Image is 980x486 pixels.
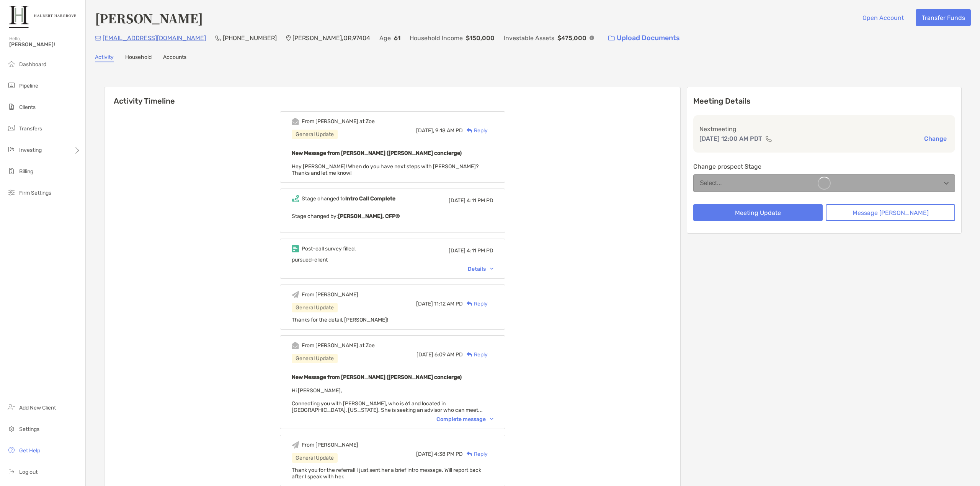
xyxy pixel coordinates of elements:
[215,35,221,41] img: Phone Icon
[19,83,38,89] span: Pipeline
[7,424,16,433] img: settings icon
[292,453,338,463] div: General Update
[7,166,16,176] img: billing icon
[292,354,338,363] div: General Update
[19,405,56,411] span: Add New Client
[302,118,375,125] div: From [PERSON_NAME] at Zoe
[410,33,463,43] p: Household Income
[693,204,823,221] button: Meeting Update
[19,168,33,175] span: Billing
[826,204,955,221] button: Message [PERSON_NAME]
[379,33,391,43] p: Age
[435,127,463,134] span: 9:18 AM PD
[292,195,299,202] img: Event icon
[467,452,472,457] img: Reply icon
[302,195,395,202] div: Stage changed to
[463,300,488,308] div: Reply
[416,127,434,134] span: [DATE],
[292,291,299,298] img: Event icon
[19,147,42,153] span: Investing
[302,342,375,349] div: From [PERSON_NAME] at Zoe
[292,467,481,480] span: Thank you for the referral! I just sent her a brief intro message. Will report back after I speak...
[467,128,472,133] img: Reply icon
[345,195,395,202] b: Intro Call Complete
[292,303,338,312] div: General Update
[7,403,16,412] img: add_new_client icon
[416,351,433,358] span: [DATE]
[436,416,493,423] div: Complete message
[463,127,488,135] div: Reply
[434,451,463,457] span: 4:38 PM PD
[590,36,594,40] img: Info Icon
[163,54,186,62] a: Accounts
[292,211,493,221] p: Stage changed by:
[95,9,203,27] h4: [PERSON_NAME]
[292,33,370,43] p: [PERSON_NAME] , OR , 97404
[449,247,465,254] span: [DATE]
[292,163,479,176] span: Hey [PERSON_NAME]! When do you have next steps with [PERSON_NAME]? Thanks and let me know!
[463,450,488,458] div: Reply
[856,9,910,26] button: Open Account
[7,59,16,68] img: dashboard icon
[19,190,51,196] span: Firm Settings
[292,387,483,413] span: Hi [PERSON_NAME], Connecting you with [PERSON_NAME], who is 61 and located in [GEOGRAPHIC_DATA], ...
[19,469,38,475] span: Log out
[292,257,328,263] span: pursued-client
[292,245,299,252] img: Event icon
[7,445,16,455] img: get-help icon
[292,118,299,125] img: Event icon
[557,33,586,43] p: $475,000
[765,136,772,142] img: communication type
[490,268,493,270] img: Chevron icon
[292,130,338,139] div: General Update
[394,33,400,43] p: 61
[416,451,433,457] span: [DATE]
[7,81,16,90] img: pipeline icon
[608,36,615,41] img: button icon
[467,247,493,254] span: 4:11 PM PD
[302,291,358,298] div: From [PERSON_NAME]
[95,36,101,41] img: Email Icon
[467,197,493,204] span: 4:11 PM PD
[19,104,36,111] span: Clients
[466,33,495,43] p: $150,000
[916,9,971,26] button: Transfer Funds
[467,301,472,306] img: Reply icon
[292,150,462,156] b: New Message from [PERSON_NAME] ([PERSON_NAME] concierge)
[699,124,949,134] p: Next meeting
[7,467,16,476] img: logout icon
[693,162,955,171] p: Change prospect Stage
[9,41,81,48] span: [PERSON_NAME]!
[19,61,46,68] span: Dashboard
[125,54,152,62] a: Household
[105,87,680,106] h6: Activity Timeline
[103,33,206,43] p: [EMAIL_ADDRESS][DOMAIN_NAME]
[416,301,433,307] span: [DATE]
[468,266,493,272] div: Details
[449,197,465,204] span: [DATE]
[7,145,16,154] img: investing icon
[490,418,493,420] img: Chevron icon
[19,447,40,454] span: Get Help
[7,102,16,111] img: clients icon
[223,33,277,43] p: [PHONE_NUMBER]
[338,213,400,219] b: [PERSON_NAME], CFP®
[463,351,488,359] div: Reply
[7,188,16,197] img: firm-settings icon
[467,352,472,357] img: Reply icon
[693,96,955,106] p: Meeting Details
[286,35,291,41] img: Location Icon
[302,442,358,448] div: From [PERSON_NAME]
[504,33,554,43] p: Investable Assets
[603,30,685,46] a: Upload Documents
[434,351,463,358] span: 6:09 AM PD
[95,54,114,62] a: Activity
[292,342,299,349] img: Event icon
[19,125,42,132] span: Transfers
[19,426,39,432] span: Settings
[292,441,299,449] img: Event icon
[922,135,949,143] button: Change
[7,124,16,133] img: transfers icon
[434,301,463,307] span: 11:12 AM PD
[292,317,388,323] span: Thanks for the detail, [PERSON_NAME]!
